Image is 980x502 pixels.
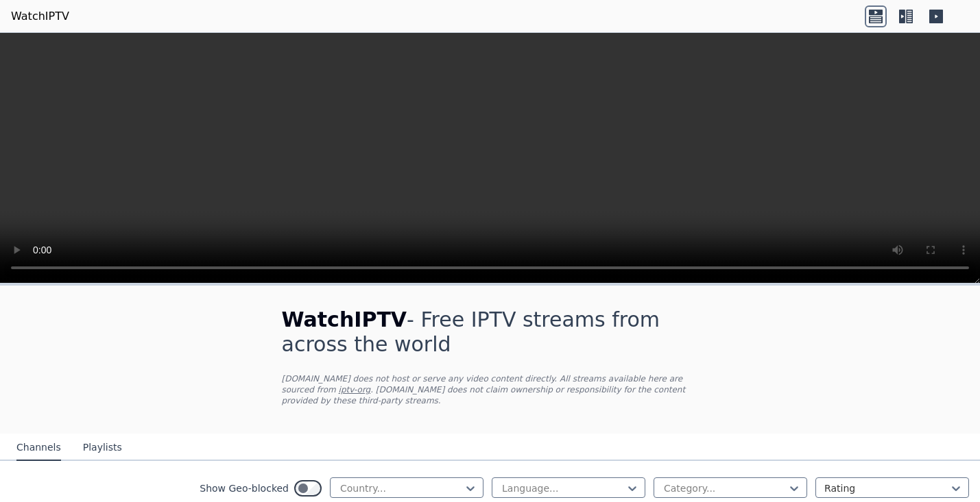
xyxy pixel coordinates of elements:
[200,481,289,495] label: Show Geo-blocked
[11,8,69,25] a: WatchIPTV
[282,308,407,331] span: WatchIPTV
[282,373,699,406] p: [DOMAIN_NAME] does not host or serve any video content directly. All streams available here are s...
[83,435,122,461] button: Playlists
[16,435,61,461] button: Channels
[282,308,699,357] h1: - Free IPTV streams from across the world
[339,385,371,394] a: iptv-org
